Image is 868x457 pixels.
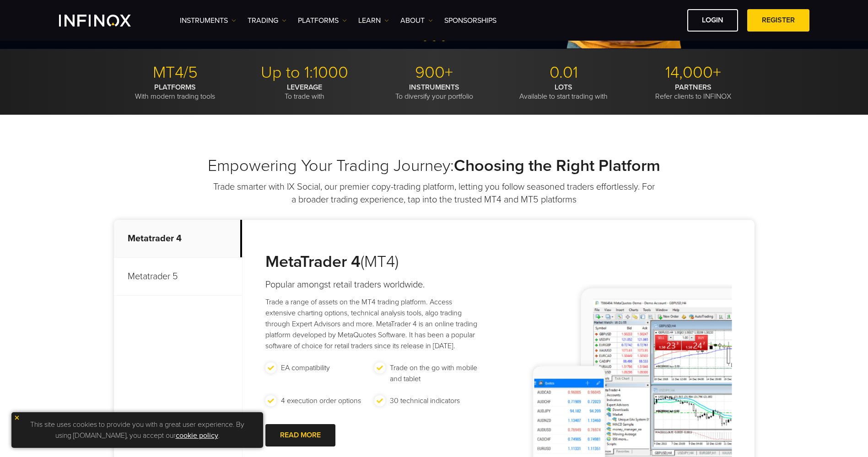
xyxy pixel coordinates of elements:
strong: LEVERAGE [287,83,322,92]
strong: Choosing the Right Platform [454,156,660,175]
a: cookie policy [176,431,218,440]
strong: MetaTrader 4 [265,252,361,271]
a: REGISTER [747,9,809,32]
a: Learn [358,15,389,26]
strong: LOTS [555,83,572,92]
h4: Popular amongst retail traders worldwide. [265,278,484,291]
p: This site uses cookies to provide you with a great user experience. By using [DOMAIN_NAME], you a... [16,417,259,443]
h3: (MT4) [265,252,484,272]
a: SPONSORSHIPS [444,15,496,26]
a: Instruments [180,15,236,26]
p: Up to 1:1000 [243,63,366,83]
a: LOGIN [687,9,738,32]
p: 14,000+ [632,63,755,83]
p: Metatrader 5 [114,258,242,296]
p: Trade smarter with IX Social, our premier copy-trading platform, letting you follow seasoned trad... [212,181,656,206]
p: 4 execution order options [281,395,361,406]
a: ABOUT [400,15,433,26]
p: To trade with [243,83,366,101]
a: INFINOX Logo [59,15,152,27]
p: EA compatibility [281,362,330,373]
p: 30 technical indicators [390,395,460,406]
h2: Empowering Your Trading Journey: [114,156,755,176]
a: READ MORE [265,424,335,446]
p: With modern trading tools [114,83,237,101]
p: 0.01 [502,63,625,83]
strong: INSTRUMENTS [409,83,459,92]
p: Available to start trading with [502,83,625,101]
p: Trade on the go with mobile and tablet [390,362,479,384]
strong: PLATFORMS [154,83,196,92]
p: MT4/5 [114,63,237,83]
p: To diversify your portfolio [373,83,496,101]
p: 900+ [373,63,496,83]
img: yellow close icon [14,414,20,421]
a: PLATFORMS [298,15,347,26]
p: Metatrader 4 [114,220,242,258]
strong: PARTNERS [675,83,712,92]
p: Trade a range of assets on the MT4 trading platform. Access extensive charting options, technical... [265,297,484,351]
p: Refer clients to INFINOX [632,83,755,101]
a: TRADING [248,15,286,26]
